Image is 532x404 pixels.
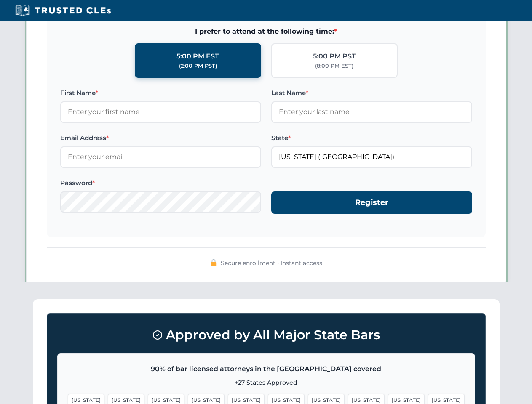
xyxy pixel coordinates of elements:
[176,51,219,62] div: 5:00 PM EST
[60,101,261,122] input: Enter your first name
[68,364,465,375] p: 90% of bar licensed attorneys in the [GEOGRAPHIC_DATA] covered
[315,62,353,70] div: (8:00 PM EST)
[13,4,113,17] img: Trusted CLEs
[221,258,322,268] span: Secure enrollment • Instant access
[313,51,356,62] div: 5:00 PM PST
[179,62,217,70] div: (2:00 PM PST)
[210,259,217,266] img: 🔒
[60,88,261,98] label: First Name
[68,378,465,387] p: +27 States Approved
[271,133,472,143] label: State
[271,146,472,167] input: Florida (FL)
[60,146,261,167] input: Enter your email
[60,26,472,37] span: I prefer to attend at the following time:
[60,133,261,143] label: Email Address
[271,191,472,214] button: Register
[57,324,475,346] h3: Approved by All Major State Bars
[60,178,261,188] label: Password
[271,88,472,98] label: Last Name
[271,101,472,122] input: Enter your last name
